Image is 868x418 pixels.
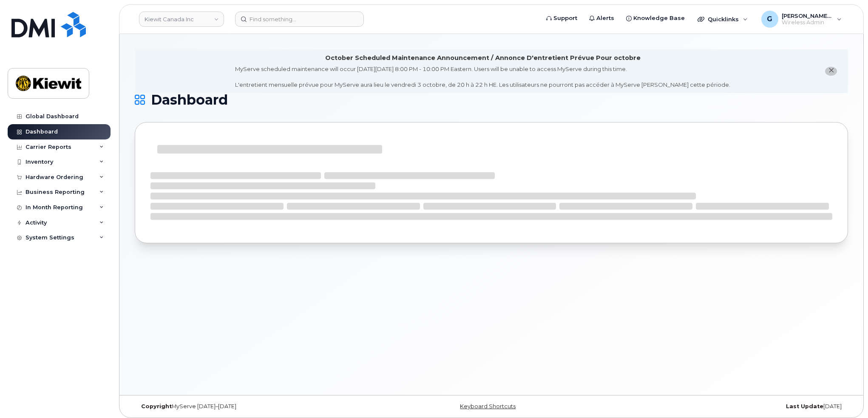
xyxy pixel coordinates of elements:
button: close notification [825,67,837,76]
a: Keyboard Shortcuts [460,403,516,409]
div: [DATE] [610,403,848,410]
strong: Copyright [141,403,172,409]
div: MyServe [DATE]–[DATE] [135,403,372,410]
div: MyServe scheduled maintenance will occur [DATE][DATE] 8:00 PM - 10:00 PM Eastern. Users will be u... [235,65,730,89]
div: October Scheduled Maintenance Announcement / Annonce D'entretient Prévue Pour octobre [325,54,641,63]
span: Dashboard [151,94,228,106]
strong: Last Update [786,403,823,409]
